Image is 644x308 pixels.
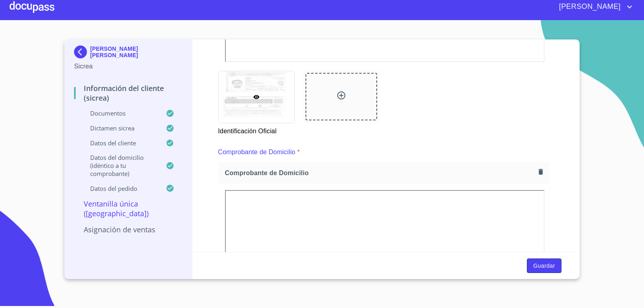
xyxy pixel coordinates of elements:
[218,123,294,136] p: Identificación Oficial
[74,124,166,132] p: Dictamen Sicrea
[527,258,561,273] button: Guardar
[74,83,182,103] p: Información del Cliente (Sicrea)
[533,261,555,271] span: Guardar
[553,0,634,13] button: account of current user
[553,0,625,13] span: [PERSON_NAME]
[74,45,182,62] div: [PERSON_NAME] [PERSON_NAME]
[74,62,182,71] p: Sicrea
[74,199,182,218] p: Ventanilla Única ([GEOGRAPHIC_DATA])
[74,45,90,58] img: Docupass spot blue
[74,153,166,178] p: Datos del domicilio (idéntico a tu comprobante)
[218,147,295,157] p: Comprobante de Domicilio
[74,109,166,117] p: Documentos
[90,45,182,58] p: [PERSON_NAME] [PERSON_NAME]
[225,169,535,177] span: Comprobante de Domicilio
[74,225,182,234] p: Asignación de Ventas
[74,139,166,147] p: Datos del cliente
[74,184,166,192] p: Datos del pedido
